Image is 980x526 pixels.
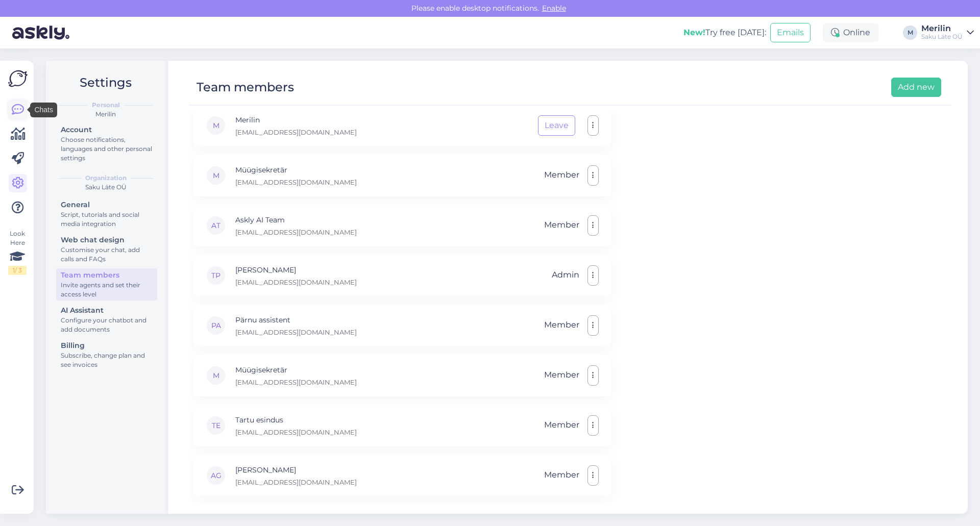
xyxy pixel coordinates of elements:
span: Enable [539,4,569,13]
p: [EMAIL_ADDRESS][DOMAIN_NAME] [235,328,357,337]
div: Choose notifications, languages and other personal settings [61,135,153,163]
span: Member [544,165,579,186]
div: 1 / 3 [8,266,27,275]
a: Web chat designCustomise your chat, add calls and FAQs [56,233,157,265]
div: PA [206,315,226,336]
div: M [206,115,226,136]
span: Member [544,215,579,236]
div: Invite agents and set their access level [61,281,153,299]
div: AT [206,215,226,236]
button: Emails [770,23,811,42]
p: [EMAIL_ADDRESS][DOMAIN_NAME] [235,278,357,287]
div: TP [206,265,226,286]
div: Team members [61,270,153,281]
a: BillingSubscribe, change plan and see invoices [56,339,157,371]
div: Chats [30,103,57,117]
a: AccountChoose notifications, languages and other personal settings [56,123,157,164]
h2: Settings [54,73,157,92]
div: Script, tutorials and social media integration [61,210,153,229]
a: Team membersInvite agents and set their access level [56,268,157,300]
div: AG [206,465,226,486]
div: TE [206,415,226,436]
p: [PERSON_NAME] [235,464,357,475]
p: [PERSON_NAME] [235,264,357,275]
p: Pärnu assistent [235,314,357,325]
p: Müügisekretär [235,364,357,375]
div: Online [823,23,878,42]
b: Personal [92,101,120,110]
div: Subscribe, change plan and see invoices [61,351,153,369]
b: New! [683,28,705,37]
span: Admin [552,265,579,286]
span: Member [544,465,579,486]
div: Saku Läte OÜ [54,183,157,192]
a: MerilinSaku Läte OÜ [921,24,974,41]
p: [EMAIL_ADDRESS][DOMAIN_NAME] [235,478,357,487]
p: [EMAIL_ADDRESS][DOMAIN_NAME] [235,178,357,187]
div: M [903,26,917,40]
p: [EMAIL_ADDRESS][DOMAIN_NAME] [235,128,357,137]
div: Configure your chatbot and add documents [61,316,153,334]
p: [EMAIL_ADDRESS][DOMAIN_NAME] [235,378,357,387]
p: Merilin [235,114,357,126]
button: Add new [891,78,941,97]
div: General [61,199,153,210]
div: M [206,365,226,386]
div: Billing [61,340,153,351]
div: Look Here [8,229,27,275]
b: Organization [85,173,127,183]
span: Member [544,315,579,336]
p: [EMAIL_ADDRESS][DOMAIN_NAME] [235,428,357,437]
p: Askly AI Team [235,214,357,226]
a: AI AssistantConfigure your chatbot and add documents [56,304,157,336]
p: Müügisekretär [235,164,357,176]
button: Leave [538,115,575,136]
p: [EMAIL_ADDRESS][DOMAIN_NAME] [235,228,357,237]
div: Try free [DATE]: [683,27,766,39]
span: Member [544,365,579,386]
a: GeneralScript, tutorials and social media integration [56,198,157,230]
div: Saku Läte OÜ [921,33,963,41]
div: Account [61,124,153,135]
div: Web chat design [61,235,153,245]
span: Member [544,415,579,436]
div: Merilin [921,24,963,33]
div: Merilin [54,110,157,119]
div: AI Assistant [61,305,153,316]
p: Tartu esindus [235,414,357,425]
img: Askly Logo [8,69,28,88]
div: Team members [197,78,294,97]
div: Customise your chat, add calls and FAQs [61,245,153,264]
div: M [206,165,226,186]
